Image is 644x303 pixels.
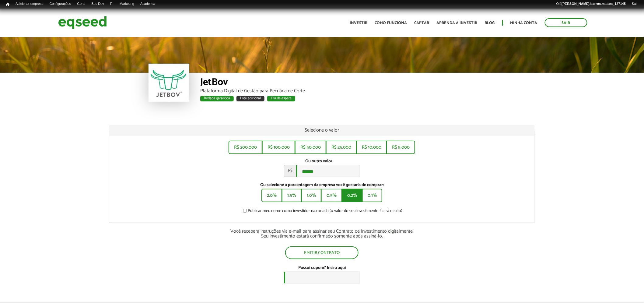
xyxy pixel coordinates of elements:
div: Você receberá instruções via e-mail para assinar seu Contrato de Investimento digitalmente. Seu i... [109,229,535,239]
a: Início [3,2,12,7]
button: 0.1% [362,189,382,202]
label: Publicar meu nome como investidor na rodada (o valor do seu investimento ficará oculto) [242,209,402,215]
a: Olá[PERSON_NAME].barros.mattos_127145 [553,2,629,6]
div: Lote adicional [236,96,264,101]
button: 0.5% [321,189,342,202]
a: Sair [545,18,587,27]
label: Ou outro valor [305,159,332,164]
div: Fila de espera [267,96,295,101]
button: R$ 25.000 [326,141,357,154]
button: Emitir contrato [285,246,359,259]
button: R$ 50.000 [295,141,326,154]
a: Blog [485,21,495,25]
span: Início [6,2,9,6]
a: RI [107,2,117,6]
button: R$ 5.000 [387,141,415,154]
img: EqSeed [58,15,107,31]
button: R$ 10.000 [356,141,387,154]
a: Investir [350,21,368,25]
strong: [PERSON_NAME].barros.mattos_127145 [562,2,626,5]
a: Como funciona [375,21,407,25]
a: Captar [415,21,429,25]
div: Rodada garantida [200,96,234,101]
a: Minha conta [510,21,537,25]
span: Selecione o valor [305,126,339,134]
div: Plataforma Digital de Gestão para Pecuária de Corte [200,89,495,93]
a: Aprenda a investir [437,21,478,25]
input: Publicar meu nome como investidor na rodada (o valor do seu investimento ficará oculto) [240,209,250,213]
a: Academia [137,2,158,6]
a: Adicionar empresa [12,2,47,6]
button: R$ 100.000 [262,141,295,154]
button: 0.2% [342,189,362,202]
a: Configurações [47,2,74,6]
button: 2.0% [261,189,282,202]
button: R$ 200.000 [229,141,262,154]
a: Sair [629,2,641,6]
label: Possui cupom? Insira aqui [298,266,346,270]
div: JetBov [200,77,495,89]
button: 1.5% [282,189,302,202]
a: Marketing [117,2,137,6]
a: Geral [74,2,88,6]
button: 1.0% [301,189,321,202]
a: Bus Dev [88,2,107,6]
span: R$ [284,165,296,177]
label: Ou selecione a porcentagem da empresa você gostaria de comprar: [114,183,530,187]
